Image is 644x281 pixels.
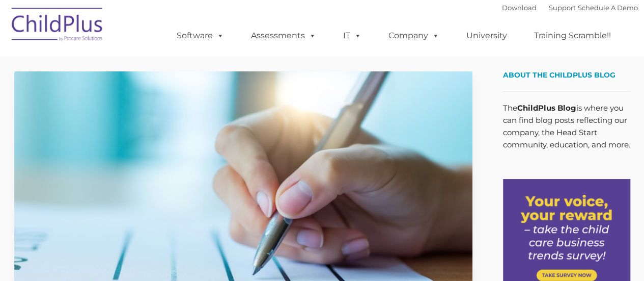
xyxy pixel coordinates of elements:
a: Schedule A Demo [578,4,638,12]
span: About the ChildPlus Blog [503,70,615,80]
a: Software [166,25,234,46]
font: | [502,4,638,12]
a: Download [502,4,537,12]
a: Company [378,25,450,46]
img: ChildPlus by Procare Solutions [7,1,108,52]
p: The is where you can find blog posts reflecting our company, the Head Start community, education,... [503,102,630,151]
a: Training Scramble!! [524,25,621,46]
a: IT [333,25,372,46]
a: Assessments [241,25,326,46]
strong: ChildPlus Blog [517,103,576,113]
a: Support [549,4,576,12]
a: University [456,25,517,46]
